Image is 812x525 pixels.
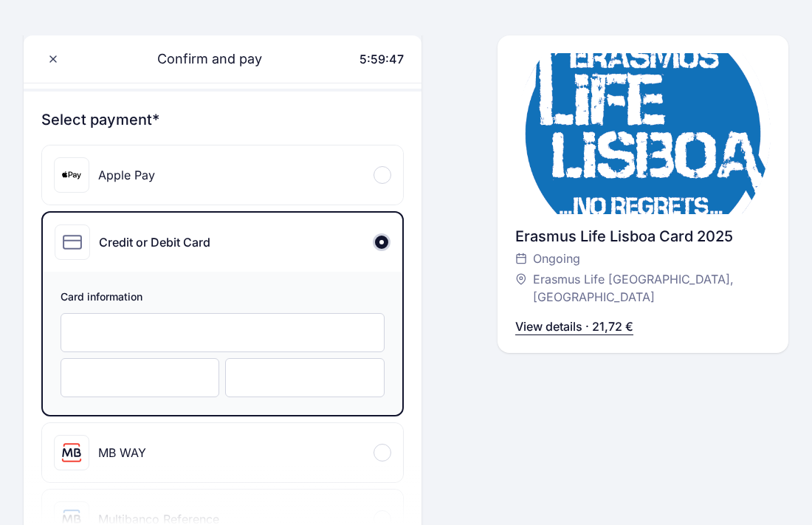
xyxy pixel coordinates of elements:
p: View details · 21,72 € [515,318,633,335]
iframe: Sicherer Eingaberahmen für CVC-Prüfziffer [241,371,368,385]
span: Ongoing [533,250,580,267]
div: Apple Pay [98,166,155,184]
iframe: Sicherer Eingaberahmen für Ablaufdatum [76,371,204,385]
span: Card information [61,289,385,307]
span: Erasmus Life [GEOGRAPHIC_DATA], [GEOGRAPHIC_DATA] [533,270,756,306]
span: Confirm and pay [140,49,262,69]
div: Credit or Debit Card [99,233,210,251]
h3: Select payment* [41,109,404,130]
iframe: Sicherer Eingaberahmen für Kartennummer [76,326,369,340]
div: MB WAY [98,444,146,461]
div: Erasmus Life Lisboa Card 2025 [515,226,771,247]
span: 5:59:47 [359,52,404,66]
